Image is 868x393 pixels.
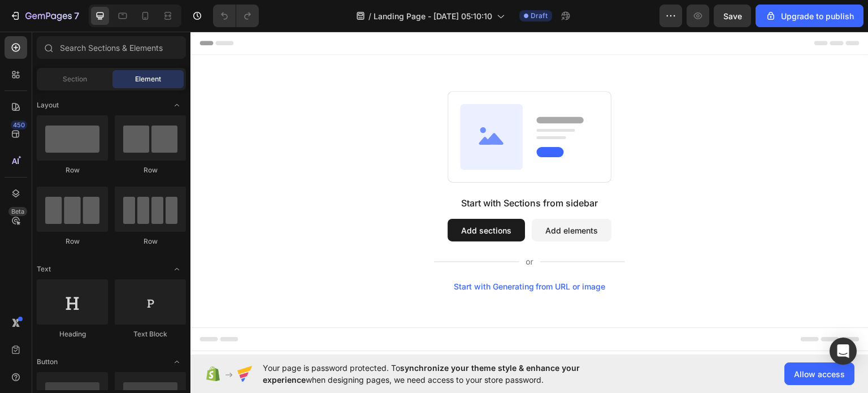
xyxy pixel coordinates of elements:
[37,357,58,367] span: Button
[5,5,84,27] button: 7
[190,32,868,355] iframe: Design area
[213,5,259,27] div: Undo/Redo
[784,362,854,385] button: Allow access
[756,5,863,27] button: Upgrade to publish
[63,74,87,84] span: Section
[74,9,79,23] p: 7
[168,96,186,114] span: Toggle open
[37,264,51,274] span: Text
[168,353,186,371] span: Toggle open
[37,100,59,110] span: Layout
[263,362,624,386] span: Your page is password protected. To when designing pages, we need access to your store password.
[263,363,580,385] span: synchronize your theme style & enhance your experience
[830,338,857,365] div: Open Intercom Messenger
[714,5,751,27] button: Save
[531,11,548,21] span: Draft
[37,165,108,175] div: Row
[37,329,108,339] div: Heading
[115,329,186,339] div: Text Block
[115,236,186,247] div: Row
[37,236,108,247] div: Row
[168,260,186,278] span: Toggle open
[37,36,186,59] input: Search Sections & Elements
[368,10,371,22] span: /
[341,187,421,210] button: Add elements
[257,187,335,210] button: Add sections
[271,165,407,178] div: Start with Sections from sidebar
[794,368,845,380] span: Allow access
[135,74,161,84] span: Element
[374,10,492,22] span: Landing Page - [DATE] 05:10:10
[765,10,854,22] div: Upgrade to publish
[115,165,186,175] div: Row
[263,251,415,260] div: Start with Generating from URL or image
[723,11,742,21] span: Save
[8,207,27,216] div: Beta
[11,120,27,129] div: 450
